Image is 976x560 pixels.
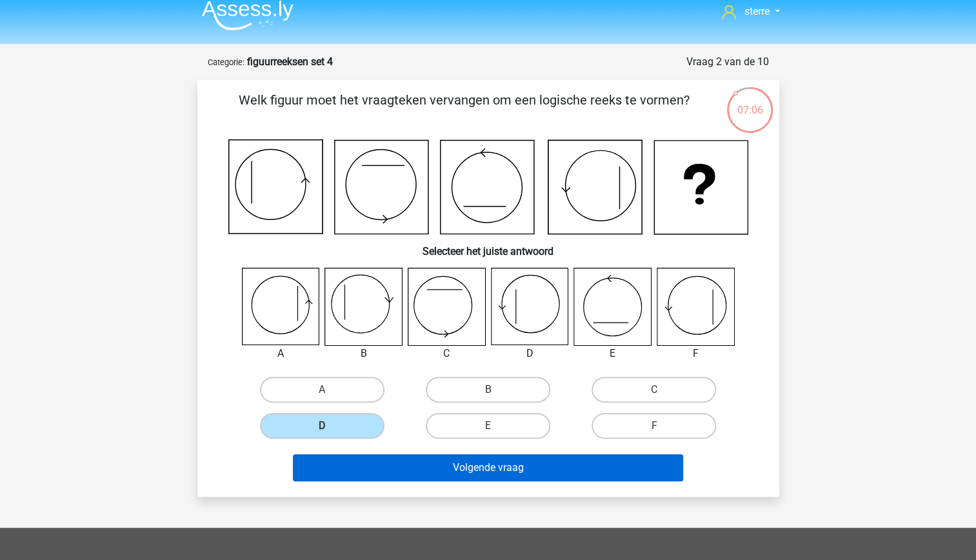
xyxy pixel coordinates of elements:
label: C [592,377,716,403]
label: B [426,377,550,403]
strong: figuurreeksen set 4 [247,55,333,68]
div: B [315,346,412,361]
label: A [260,377,384,403]
h6: Selecteer het juiste antwoord [218,235,759,257]
span: sterre [744,5,769,17]
div: A [232,346,330,361]
div: Vraag 2 van de 10 [686,54,769,70]
div: D [481,346,579,361]
label: E [426,413,550,439]
div: E [564,346,661,361]
small: Categorie: [208,57,244,67]
div: 07:06 [726,86,774,118]
div: C [398,346,495,361]
label: D [260,413,384,439]
button: Volgende vraag [293,454,683,481]
label: F [592,413,716,439]
a: sterre [717,4,784,19]
div: F [647,346,744,361]
p: Welk figuur moet het vraagteken vervangen om een logische reeks te vormen? [218,90,710,129]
